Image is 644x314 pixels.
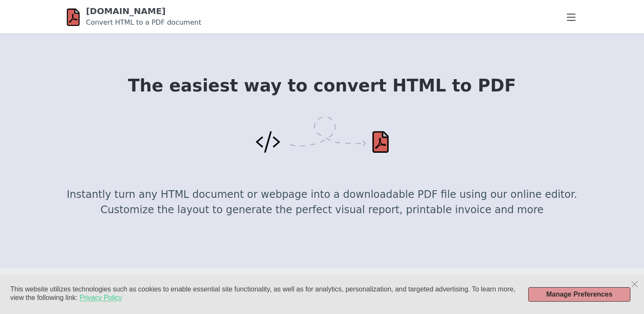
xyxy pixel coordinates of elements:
[80,294,122,302] a: Privacy Policy
[67,187,578,217] p: Instantly turn any HTML document or webpage into a downloadable PDF file using our online editor....
[10,285,515,301] span: This website utilizes technologies such as cookies to enable essential site functionality, as wel...
[86,6,166,16] a: [DOMAIN_NAME]
[67,8,80,27] img: html-pdf.net
[86,18,201,26] small: Convert HTML to a PDF document
[528,287,630,302] button: Manage Preferences
[256,117,389,153] img: Convert HTML to PDF
[67,76,578,95] h1: The easiest way to convert HTML to PDF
